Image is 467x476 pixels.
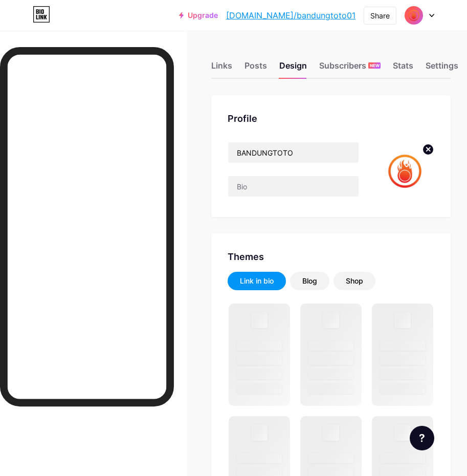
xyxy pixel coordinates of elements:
[240,276,274,286] div: Link in bio
[346,276,363,286] div: Shop
[404,6,424,25] img: bandung bisa01
[302,276,317,286] div: Blog
[370,62,380,69] span: NEW
[228,176,359,197] input: Bio
[370,10,390,21] div: Share
[375,142,434,201] img: bandung bisa01
[426,59,458,78] div: Settings
[393,59,413,78] div: Stats
[228,142,359,163] input: Name
[244,59,267,78] div: Posts
[179,11,218,19] a: Upgrade
[279,59,307,78] div: Design
[228,112,434,125] div: Profile
[211,59,232,78] div: Links
[319,59,381,78] div: Subscribers
[226,9,355,21] a: [DOMAIN_NAME]/bandungtoto01
[228,250,434,264] div: Themes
